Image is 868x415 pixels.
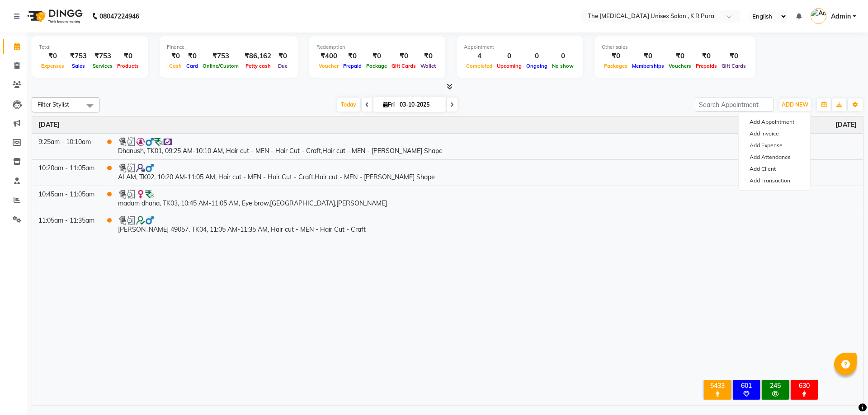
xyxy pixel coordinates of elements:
[90,51,115,61] div: ₹753
[739,116,810,128] button: Add Appointment
[524,51,550,61] div: 0
[602,51,630,61] div: ₹0
[739,140,810,151] a: Add Expense
[397,98,442,112] input: 2025-10-03
[184,63,200,69] span: Card
[276,63,290,69] span: Due
[316,51,341,61] div: ₹400
[739,175,810,187] a: Add Transaction
[719,51,748,61] div: ₹0
[38,101,69,108] span: Filter Stylist
[782,101,808,108] span: ADD NEW
[364,51,389,61] div: ₹0
[39,51,66,61] div: ₹0
[112,212,863,238] td: [PERSON_NAME] 49057, TK04, 11:05 AM-11:35 AM, Hair cut - MEN - Hair Cut - Craft
[779,98,811,111] button: ADD NEW
[316,43,438,51] div: Redemption
[418,63,438,69] span: Wallet
[666,63,693,69] span: Vouchers
[739,151,810,163] a: Add Attendance
[464,51,495,61] div: 4
[32,212,101,238] td: 11:05am - 11:35am
[666,51,693,61] div: ₹0
[695,98,774,112] input: Search Appointment
[464,63,495,69] span: Completed
[381,101,397,108] span: Fri
[200,63,241,69] span: Online/Custom
[630,63,666,69] span: Memberships
[739,163,810,175] a: Add Client
[200,51,241,61] div: ₹753
[32,133,101,159] td: 9:25am - 10:10am
[602,63,630,69] span: Packages
[739,128,810,140] a: Add Invoice
[112,133,863,159] td: Dhanush, TK01, 09:25 AM-10:10 AM, Hair cut - MEN - Hair Cut - Craft,Hair cut - MEN - [PERSON_NAME...
[70,63,87,69] span: Sales
[764,382,787,390] div: 245
[495,51,524,61] div: 0
[39,63,66,69] span: Expenses
[835,120,857,130] a: October 3, 2025
[184,51,200,61] div: ₹0
[167,63,184,69] span: Cash
[602,43,748,51] div: Other sales
[811,8,826,24] img: Admin
[793,382,816,390] div: 630
[719,63,748,69] span: Gift Cards
[464,43,576,51] div: Appointment
[550,63,576,69] span: No show
[167,51,184,61] div: ₹0
[693,63,719,69] span: Prepaids
[32,117,863,134] th: October 3, 2025
[524,63,550,69] span: Ongoing
[495,63,524,69] span: Upcoming
[112,159,863,186] td: ALAM, TK02, 10:20 AM-11:05 AM, Hair cut - MEN - Hair Cut - Craft,Hair cut - MEN - [PERSON_NAME] S...
[39,43,141,51] div: Total
[341,51,364,61] div: ₹0
[23,4,85,29] img: logo
[735,382,758,390] div: 601
[112,186,863,212] td: madam dhana, TK03, 10:45 AM-11:05 AM, Eye brow,[GEOGRAPHIC_DATA],[PERSON_NAME]
[364,63,389,69] span: Package
[115,63,141,69] span: Products
[337,98,360,112] span: Today
[550,51,576,61] div: 0
[830,379,859,406] iframe: chat widget
[706,382,729,390] div: 5433
[167,43,291,51] div: Finance
[115,51,141,61] div: ₹0
[389,63,418,69] span: Gift Cards
[99,4,139,29] b: 08047224946
[316,63,341,69] span: Voucher
[341,63,364,69] span: Prepaid
[275,51,291,61] div: ₹0
[243,63,273,69] span: Petty cash
[693,51,719,61] div: ₹0
[831,12,851,21] span: Admin
[90,63,115,69] span: Services
[389,51,418,61] div: ₹0
[32,159,101,186] td: 10:20am - 11:05am
[66,51,90,61] div: ₹753
[38,120,60,130] a: October 3, 2025
[32,186,101,212] td: 10:45am - 11:05am
[241,51,275,61] div: ₹86,162
[418,51,438,61] div: ₹0
[630,51,666,61] div: ₹0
